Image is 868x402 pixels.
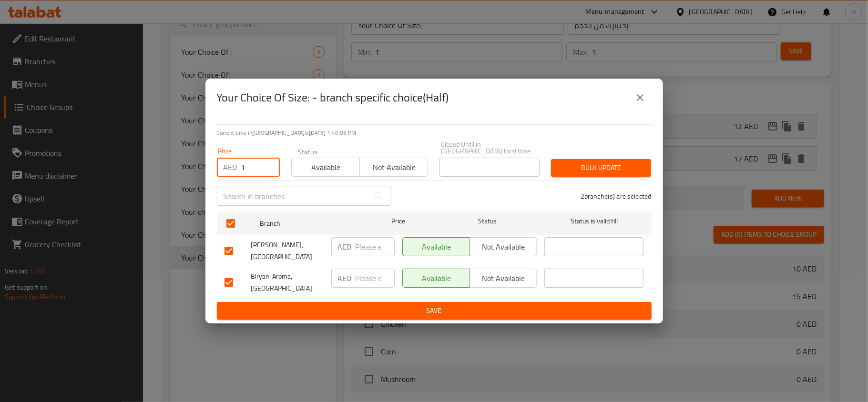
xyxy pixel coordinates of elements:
span: Save [225,305,644,317]
p: AED [224,161,237,173]
button: Not available [470,237,537,256]
button: Available [291,158,360,177]
span: Available [296,161,356,174]
span: Bulk update [559,162,643,174]
input: Please enter price [356,237,395,256]
button: Not available [359,158,428,177]
button: Not available [470,269,537,288]
h2: Your Choice Of Size: - branch specific choice(Half) [217,90,449,105]
p: 2 branche(s) are selected [581,191,652,201]
button: Save [217,302,652,320]
span: Biryani Aroma, [GEOGRAPHIC_DATA] [251,271,324,294]
span: Status is valid till [544,215,643,227]
input: Please enter price [241,158,280,177]
span: Price [367,215,430,227]
p: AED [338,272,352,284]
input: Search in branches [217,187,369,206]
span: Not available [474,240,533,254]
span: Not available [474,271,533,285]
button: Available [402,269,470,288]
p: Current time in [GEOGRAPHIC_DATA] is [DATE] 1:40:05 PM [217,129,652,137]
button: Bulk update [551,159,651,177]
button: Available [402,237,470,256]
button: close [629,86,652,109]
span: Branch [260,218,359,230]
span: Available [407,240,466,254]
span: Status [438,215,537,227]
span: Available [407,271,466,285]
span: Not available [364,161,424,174]
input: Please enter price [356,269,395,288]
span: [PERSON_NAME], [GEOGRAPHIC_DATA] [251,239,324,263]
p: AED [338,241,352,252]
